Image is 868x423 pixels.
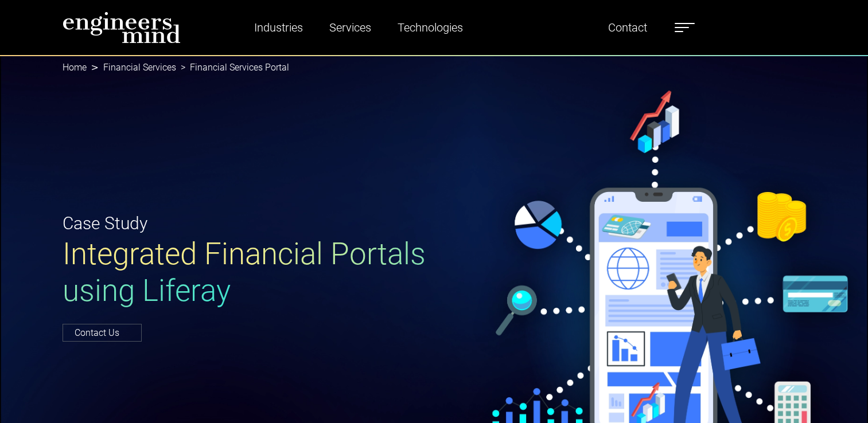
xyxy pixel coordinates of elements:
[63,236,426,308] span: Integrated Financial Portals using Liferay
[63,11,181,44] img: logo
[393,14,468,41] a: Technologies
[604,14,652,41] a: Contact
[63,55,806,80] nav: breadcrumb
[63,324,142,342] a: Contact Us
[325,14,376,41] a: Services
[63,62,87,73] a: Home
[250,14,308,41] a: Industries
[176,61,289,75] li: Financial Services Portal
[63,210,427,236] p: Case Study
[103,62,176,73] a: Financial Services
